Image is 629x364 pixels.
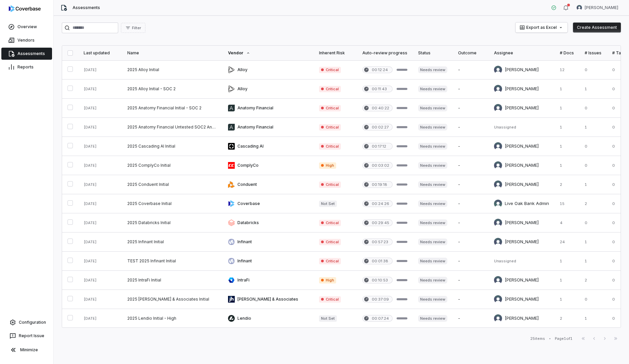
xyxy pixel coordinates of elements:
[494,50,549,56] div: Assignee
[453,99,489,118] td: -
[73,5,100,10] span: Assessments
[1,21,52,33] a: Overview
[453,118,489,137] td: -
[453,290,489,309] td: -
[9,5,41,12] img: logo-D7KZi-bG.svg
[228,50,308,56] div: Vendor
[494,66,502,74] img: Gerald Pe avatar
[494,180,502,189] img: Gerald Pe avatar
[453,60,489,80] td: -
[585,5,618,10] span: [PERSON_NAME]
[453,271,489,290] td: -
[1,61,52,73] a: Reports
[121,23,145,33] button: Filter
[3,330,51,342] button: Report Issue
[494,276,502,284] img: Gerald Pe avatar
[453,175,489,194] td: -
[494,142,502,150] img: Gerald Pe avatar
[555,336,573,341] div: Page 1 of 1
[127,50,217,56] div: Name
[494,161,502,169] img: Gerald Pe avatar
[453,156,489,175] td: -
[494,295,502,303] img: Gerald Pe avatar
[494,219,502,227] img: Gerald Pe avatar
[494,238,502,246] img: Gerald Pe avatar
[1,48,52,60] a: Assessments
[319,50,352,56] div: Inherent Risk
[585,50,601,56] div: # Issues
[515,22,568,33] button: Export as Excel
[362,50,407,56] div: Auto-review progress
[453,252,489,271] td: -
[573,3,622,13] button: Gerald Pe avatar[PERSON_NAME]
[3,343,51,357] button: Minimize
[453,213,489,232] td: -
[494,85,502,93] img: Gerald Pe avatar
[3,316,51,328] a: Configuration
[494,200,502,208] img: Live Oak Bank Admin avatar
[530,336,545,341] div: 25 items
[453,232,489,252] td: -
[453,80,489,99] td: -
[1,34,52,46] a: Vendors
[418,50,447,56] div: Status
[453,194,489,213] td: -
[494,314,502,322] img: Gerald Pe avatar
[453,309,489,328] td: -
[494,104,502,112] img: Gerald Pe avatar
[560,50,574,56] div: # Docs
[573,22,621,33] button: Create Assessment
[549,336,551,341] div: •
[577,5,582,10] img: Gerald Pe avatar
[84,50,117,56] div: Last updated
[612,50,628,56] div: # Tasks
[453,137,489,156] td: -
[132,25,141,31] span: Filter
[458,50,483,56] div: Outcome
